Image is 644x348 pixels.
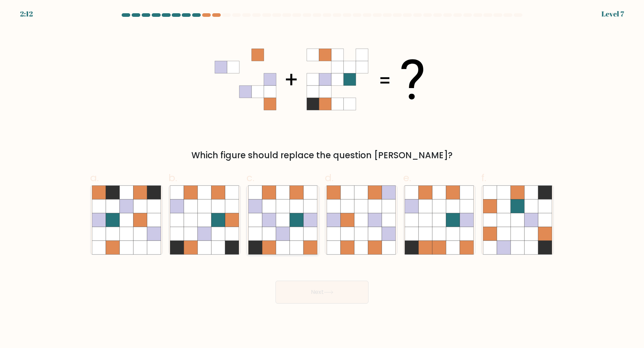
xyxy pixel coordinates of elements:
div: Which figure should replace the question [PERSON_NAME]? [94,149,550,162]
span: f. [481,171,486,185]
div: Level 7 [601,9,624,19]
span: c. [247,171,254,185]
span: e. [403,171,411,185]
div: 2:12 [20,9,33,19]
span: b. [169,171,177,185]
button: Next [275,281,369,304]
span: a. [90,171,99,185]
span: d. [325,171,333,185]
